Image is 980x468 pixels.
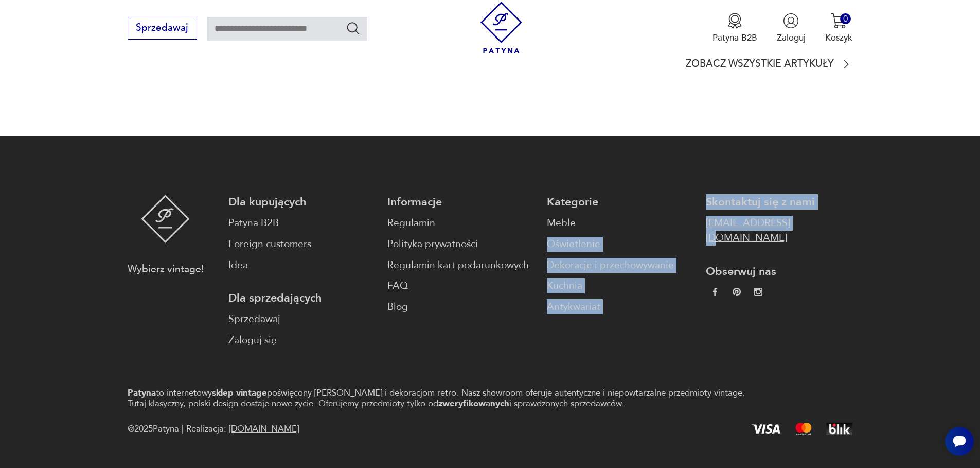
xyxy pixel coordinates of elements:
img: Patyna - sklep z meblami i dekoracjami vintage [475,2,527,53]
p: Dla sprzedających [228,291,375,306]
p: Zaloguj [777,32,806,44]
a: Idea [228,258,375,273]
p: Informacje [387,195,534,210]
a: FAQ [387,278,534,293]
p: Dla kupujących [228,195,375,210]
a: [DOMAIN_NAME] [229,423,299,435]
span: @ 2025 Patyna [128,422,179,437]
a: Ikona medaluPatyna B2B [712,13,757,44]
a: [EMAIL_ADDRESS][DOMAIN_NAME] [706,216,852,246]
a: Kuchnia [547,278,693,293]
strong: sklep vintage [212,387,267,399]
span: Realizacja: [186,422,299,437]
img: Ikona medalu [727,13,743,29]
button: Sprzedawaj [128,17,197,40]
button: Zaloguj [777,13,806,44]
a: Sprzedawaj [228,312,375,327]
a: Foreign customers [228,237,375,252]
a: Sprzedawaj [128,25,197,33]
iframe: Smartsupp widget button [945,427,974,456]
img: Ikonka użytkownika [783,13,799,29]
a: Patyna B2B [228,216,375,231]
strong: Patyna [128,387,156,399]
div: | [182,422,184,437]
p: Obserwuj nas [706,264,852,279]
p: Skontaktuj się z nami [706,195,852,210]
a: Polityka prywatności [387,237,534,252]
a: Regulamin [387,216,534,231]
button: Patyna B2B [712,13,757,44]
button: Szukaj [346,21,361,35]
a: Blog [387,299,534,314]
img: Patyna - sklep z meblami i dekoracjami vintage [141,195,190,243]
a: Antykwariat [547,299,693,314]
p: to internetowy poświęcony [PERSON_NAME] i dekoracjom retro. Nasz showroom oferuje autentyczne i n... [128,387,760,409]
a: Zobacz wszystkie artykuły [686,58,852,70]
img: 37d27d81a828e637adc9f9cb2e3d3a8a.webp [733,288,741,296]
img: da9060093f698e4c3cedc1453eec5031.webp [711,288,719,296]
img: Mastercard [795,423,812,435]
img: c2fd9cf7f39615d9d6839a72ae8e59e5.webp [754,288,762,296]
strong: zweryfikowanych [438,398,509,409]
p: Wybierz vintage! [128,262,204,277]
p: Zobacz wszystkie artykuły [686,60,834,68]
a: Regulamin kart podarunkowych [387,258,534,273]
p: Koszyk [825,32,852,44]
a: Oświetlenie [547,237,693,252]
img: Visa [752,424,780,434]
a: Dekoracje i przechowywanie [547,258,693,273]
a: Meble [547,216,693,231]
a: Zaloguj się [228,333,375,348]
p: Kategorie [547,195,693,210]
img: BLIK [826,423,852,435]
img: Ikona koszyka [831,13,847,29]
div: 0 [840,13,851,24]
button: 0Koszyk [825,13,852,44]
p: Patyna B2B [712,32,757,44]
